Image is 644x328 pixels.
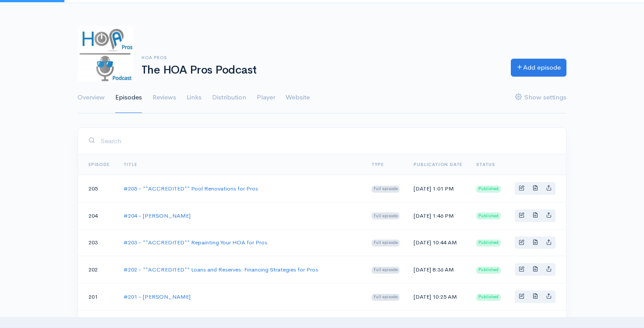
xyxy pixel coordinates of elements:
[152,82,176,113] a: Reviews
[124,212,191,219] a: #204 - [PERSON_NAME]
[407,175,469,202] td: [DATE] 1:01 PM
[124,239,267,246] a: #203 - **ACCREDITED** Repainting Your HOA for Pros
[542,182,556,195] a: Share episode
[476,240,501,247] span: Published
[407,229,469,256] td: [DATE] 10:44 AM
[115,82,142,113] a: Episodes
[519,239,524,245] span: Edit episode
[515,209,556,222] div: Basic example
[532,239,538,245] span: Episode transcription
[372,212,400,219] span: Full episode
[78,202,117,229] td: 204
[532,212,538,218] span: Episode transcription
[476,294,501,301] span: Published
[515,263,556,276] div: Basic example
[286,82,310,113] a: Website
[78,256,117,283] td: 202
[372,162,384,167] a: Type
[124,162,137,167] a: Title
[257,82,275,113] a: Player
[542,290,556,303] a: Share episode
[542,236,556,249] a: Share episode
[407,202,469,229] td: [DATE] 1:46 PM
[476,162,495,167] span: Status
[78,82,105,113] a: Overview
[407,256,469,283] td: [DATE] 8:36 AM
[124,266,318,273] a: #202 - **ACCREDITED** Loans and Reserves: Financing Strategies for Pros
[414,162,462,167] a: Publication date
[519,293,524,299] span: Edit episode
[519,185,524,190] span: Edit episode
[78,283,117,310] td: 201
[124,293,191,300] a: #201 - [PERSON_NAME]
[142,64,500,77] h1: The HOA Pros Podcast
[100,132,556,150] input: Search
[476,212,501,219] span: Published
[212,82,246,113] a: Distribution
[407,283,469,310] td: [DATE] 10:25 AM
[372,294,400,301] span: Full episode
[519,266,524,272] span: Edit episode
[519,212,524,218] span: Edit episode
[78,175,117,202] td: 205
[88,162,110,167] a: Episode
[372,240,400,247] span: Full episode
[515,236,556,249] div: Basic example
[515,182,556,195] div: Basic example
[515,82,566,113] a: Show settings
[142,55,500,60] h6: HOA Pros
[542,263,556,276] a: Share episode
[476,267,501,274] span: Published
[372,186,400,193] span: Full episode
[542,209,556,222] a: Share episode
[532,185,538,190] span: Episode transcription
[372,267,400,274] span: Full episode
[187,82,202,113] a: Links
[78,229,117,256] td: 203
[532,266,538,272] span: Episode transcription
[476,186,501,193] span: Published
[532,293,538,299] span: Episode transcription
[124,185,258,192] a: #205 - **ACCREDITED** Pool Renovations for Pros
[515,290,556,303] div: Basic example
[511,59,566,77] a: Add episode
